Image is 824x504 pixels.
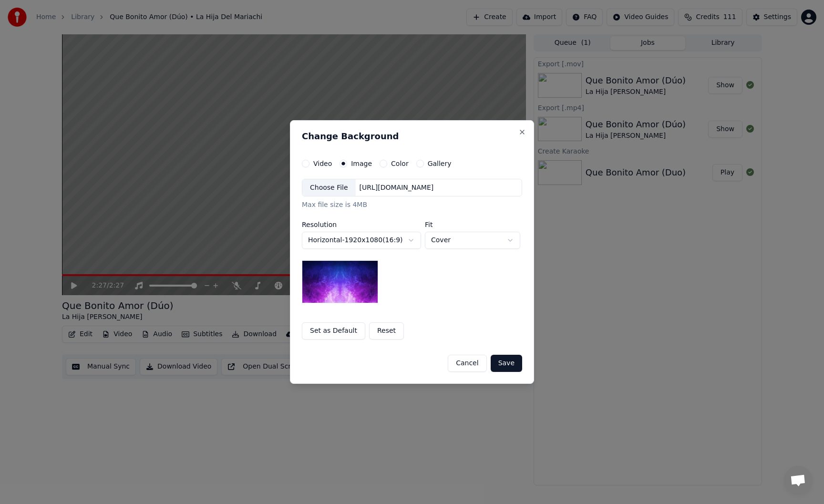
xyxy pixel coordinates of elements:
button: Cancel [448,355,486,372]
div: Max file size is 4MB [302,201,522,210]
label: Resolution [302,221,421,228]
h2: Change Background [302,132,522,141]
label: Fit [425,221,520,228]
button: Set as Default [302,322,365,339]
label: Gallery [428,160,452,167]
div: [URL][DOMAIN_NAME] [356,183,438,193]
button: Reset [369,322,404,339]
label: Color [391,160,409,167]
label: Video [313,160,332,167]
div: Choose File [302,179,356,196]
button: Save [491,355,522,372]
label: Image [351,160,372,167]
